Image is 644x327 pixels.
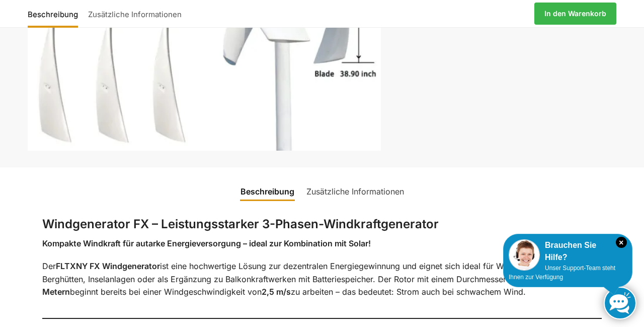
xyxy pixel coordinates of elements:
[509,265,615,281] span: Unser Support-Team steht Ihnen zur Verfügung
[42,238,371,248] strong: Kompakte Windkraft für autarke Energieversorgung – ideal zur Kombination mit Solar!
[616,237,627,248] i: Schließen
[42,216,602,233] h3: Windgenerator FX – Leistungsstarker 3-Phasen-Windkraftgenerator
[262,287,291,297] strong: 2,5 m/s
[300,179,410,204] a: Zusätzliche Informationen
[56,261,160,271] strong: FLTXNY FX Windgenerator
[234,179,300,204] a: Beschreibung
[509,239,540,271] img: Customer service
[83,2,187,26] a: Zusätzliche Informationen
[28,2,83,26] a: Beschreibung
[509,239,627,264] div: Brauchen Sie Hilfe?
[534,3,616,25] a: In den Warenkorb
[42,260,602,299] p: Der ist eine hochwertige Lösung zur dezentralen Energiegewinnung und eignet sich ideal für Wohnhä...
